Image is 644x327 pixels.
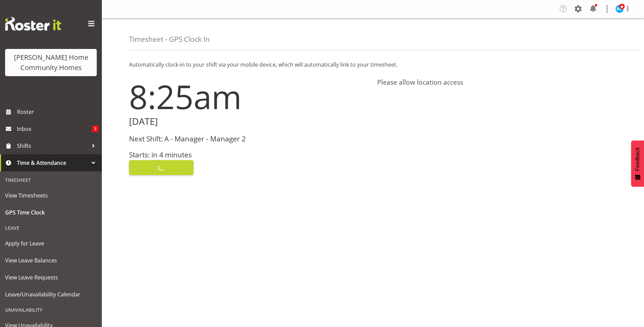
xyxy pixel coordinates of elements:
[92,125,98,132] span: 3
[129,135,369,143] h3: Next Shift: A - Manager - Manager 2
[17,141,88,151] span: Shifts
[5,255,97,265] span: View Leave Balances
[5,272,97,282] span: View Leave Requests
[5,238,97,248] span: Apply for Leave
[129,151,369,159] h3: Starts: in 4 minutes
[2,221,100,235] div: Leave
[5,207,97,218] span: GPS Time Clock
[129,35,210,43] h4: Timesheet - GPS Clock In
[634,147,641,171] span: Feedback
[17,107,98,117] span: Roster
[377,78,617,86] h4: Please allow location access
[2,204,100,221] a: GPS Time Clock
[5,17,61,31] img: Rosterit website logo
[631,140,644,187] button: Feedback - Show survey
[5,289,97,299] span: Leave/Unavailability Calendar
[129,116,369,127] h2: [DATE]
[2,303,100,317] div: Unavailability
[2,187,100,204] a: View Timesheets
[2,252,100,269] a: View Leave Balances
[5,190,97,201] span: View Timesheets
[2,173,100,187] div: Timesheet
[129,78,369,115] h1: 8:25am
[12,52,90,73] div: [PERSON_NAME] Home Community Homes
[129,61,617,69] p: Automatically clock-in to your shift via your mobile device, which will automatically link to you...
[2,286,100,303] a: Leave/Unavailability Calendar
[17,158,88,168] span: Time & Attendance
[615,5,624,13] img: barbara-dunlop8515.jpg
[2,235,100,252] a: Apply for Leave
[2,269,100,286] a: View Leave Requests
[17,124,92,134] span: Inbox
